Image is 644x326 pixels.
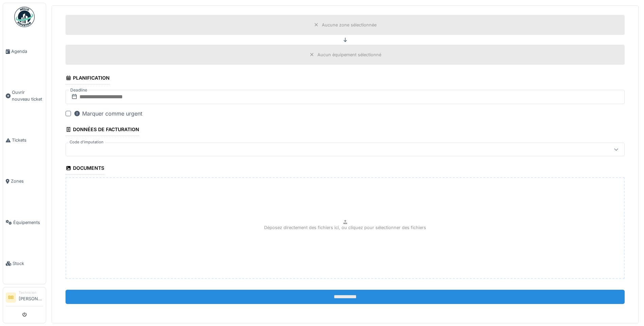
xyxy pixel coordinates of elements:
span: Équipements [13,219,43,226]
a: BB Technicien[PERSON_NAME] [6,290,43,306]
img: Badge_color-CXgf-gQk.svg [14,7,35,27]
div: Données de facturation [66,124,139,136]
a: Zones [3,161,46,202]
a: Équipements [3,202,46,243]
a: Agenda [3,31,46,72]
a: Tickets [3,120,46,161]
label: Deadline [70,86,88,94]
span: Zones [11,178,43,184]
li: [PERSON_NAME] [19,290,43,305]
div: Marquer comme urgent [74,109,142,118]
a: Ouvrir nouveau ticket [3,72,46,120]
div: Aucun équipement sélectionné [317,52,381,58]
span: Stock [13,260,43,267]
span: Tickets [12,137,43,143]
div: Planification [66,73,110,84]
li: BB [6,292,16,303]
a: Stock [3,243,46,284]
div: Documents [66,163,104,175]
div: Technicien [19,290,43,295]
span: Ouvrir nouveau ticket [12,89,43,102]
div: Aucune zone sélectionnée [322,22,376,28]
span: Agenda [11,48,43,55]
p: Déposez directement des fichiers ici, ou cliquez pour sélectionner des fichiers [264,224,426,231]
label: Code d'imputation [68,139,105,145]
